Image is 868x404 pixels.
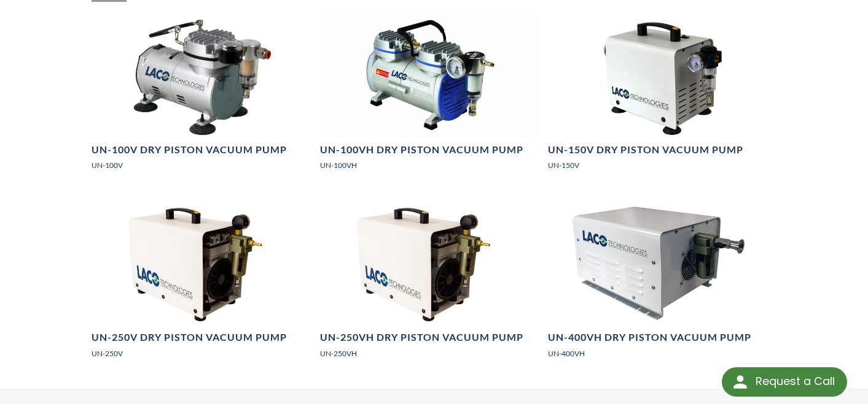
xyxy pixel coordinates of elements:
a: UN-400VH Dry Piston Vacuum Pump imageUN-400VH Dry Piston Vacuum PumpUN-400VH [548,201,769,369]
p: UN-400VH [548,348,769,359]
p: UN-150V [548,159,769,171]
div: Request a Call [722,367,847,397]
p: UN-250VH [320,348,541,359]
h4: UN-150V Dry Piston Vacuum Pump [548,143,743,156]
img: round button [730,372,750,392]
p: UN-100VH [320,159,541,171]
h4: UN-400VH Dry Piston Vacuum Pump [548,331,751,344]
a: UN-100VH Dry Piston Vacuum Pump imageUN-100VH Dry Piston Vacuum PumpUN-100VH [320,13,541,181]
p: UN-250V [92,348,313,359]
a: UN-250VH Dry Piston Vacuum Pump imageUN-250VH Dry Piston Vacuum PumpUN-250VH [320,201,541,369]
h4: UN-250VH Dry Piston Vacuum Pump [320,331,523,344]
a: UN-250V Dry Piston Vacuum Pump imageUN-250V Dry Piston Vacuum PumpUN-250V [92,201,313,369]
h4: UN-250V Dry Piston Vacuum Pump [92,331,287,344]
h4: UN-100VH Dry Piston Vacuum Pump [320,143,523,156]
h4: UN-100V Dry Piston Vacuum Pump [92,143,287,156]
p: UN-100V [92,159,313,171]
a: UN-150V Dry Piston Vacuum Pump imageUN-150V Dry Piston Vacuum PumpUN-150V [548,13,769,181]
a: UN-100V Dry Piston Vacuum Pump imageUN-100V Dry Piston Vacuum PumpUN-100V [92,13,313,181]
div: Request a Call [756,367,835,395]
